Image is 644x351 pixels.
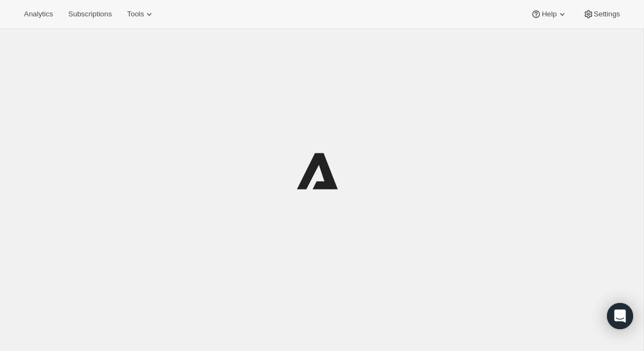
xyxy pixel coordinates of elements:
[120,7,161,22] button: Tools
[594,10,620,19] span: Settings
[127,10,144,19] span: Tools
[62,7,118,22] button: Subscriptions
[542,10,556,19] span: Help
[68,10,112,19] span: Subscriptions
[607,303,633,329] div: Open Intercom Messenger
[576,7,627,22] button: Settings
[17,7,59,22] button: Analytics
[524,7,574,22] button: Help
[24,10,53,19] span: Analytics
